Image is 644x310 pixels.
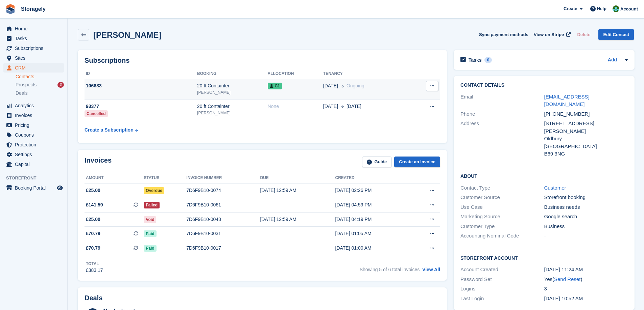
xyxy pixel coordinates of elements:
a: Deals [16,90,64,97]
img: stora-icon-8386f47178a22dfd0bd8f6a31ec36ba5ce8667c1dd55bd0f319d3a0aa187defe.svg [5,4,16,14]
div: Customer Source [460,194,544,201]
a: menu [3,120,64,130]
div: [PERSON_NAME] [197,110,267,116]
div: Yes [544,276,628,283]
div: 93377 [85,103,197,110]
h2: Storefront Account [460,254,628,261]
a: menu [3,53,64,63]
div: Business needs [544,203,628,211]
div: B69 3NG [544,150,628,158]
span: View on Stripe [534,31,564,38]
div: Accounting Nominal Code [460,232,544,240]
button: Sync payment methods [479,29,528,40]
span: ( ) [552,276,582,282]
span: £70.79 [86,245,100,252]
span: [DATE] [323,82,338,89]
a: Create a Subscription [85,124,138,136]
a: Contacts [16,74,64,80]
div: Logins [460,285,544,293]
th: Booking [197,68,267,79]
div: Total [86,261,103,267]
div: [PHONE_NUMBER] [544,110,628,118]
span: Create [564,5,577,12]
div: None [268,103,323,110]
button: Delete [574,29,593,40]
h2: Invoices [85,157,112,168]
div: - [544,232,628,240]
span: £25.00 [86,187,100,194]
span: Paid [144,245,156,252]
span: Capital [15,160,55,169]
a: Preview store [56,184,64,192]
th: Tenancy [323,68,410,79]
div: 7D6F9B10-0061 [186,201,260,208]
div: [DATE] 02:26 PM [335,187,411,194]
div: [DATE] 12:59 AM [260,187,335,194]
div: Use Case [460,203,544,211]
div: Password Set [460,276,544,283]
span: Deals [16,90,28,96]
img: Notifications [613,5,619,12]
a: Prospects 2 [16,81,64,88]
th: ID [85,68,197,79]
a: Send Reset [554,276,580,282]
div: 20 ft Containter [197,82,267,89]
span: Subscriptions [15,44,55,53]
div: [DATE] 01:05 AM [335,230,411,237]
div: [DATE] 12:59 AM [260,216,335,223]
div: Phone [460,110,544,118]
h2: Deals [85,294,102,302]
div: 7D6F9B10-0043 [186,216,260,223]
span: Prospects [16,82,37,88]
a: menu [3,34,64,43]
th: Amount [85,173,144,184]
th: Status [144,173,186,184]
h2: Contact Details [460,83,628,88]
div: [STREET_ADDRESS][PERSON_NAME] [544,120,628,135]
span: Failed [144,202,160,208]
a: Customer [544,185,566,191]
span: Settings [15,150,55,159]
div: [DATE] 04:59 PM [335,201,411,208]
div: Create a Subscription [85,126,134,134]
span: Booking Portal [15,183,55,193]
a: menu [3,140,64,149]
span: [DATE] [347,103,361,110]
span: Help [597,5,606,12]
div: Email [460,93,544,108]
th: Due [260,173,335,184]
span: CRM [15,63,55,73]
div: £383.17 [86,267,103,274]
div: 3 [544,285,628,293]
div: 7D6F9B10-0031 [186,230,260,237]
div: Last Login [460,295,544,303]
span: Home [15,24,55,33]
a: Storagely [18,3,48,15]
span: Sites [15,53,55,63]
a: menu [3,150,64,159]
span: Invoices [15,111,55,120]
a: Edit Contact [598,29,634,40]
a: menu [3,183,64,193]
div: Business [544,223,628,230]
div: 2 [57,82,64,88]
span: Showing 5 of 6 total invoices [360,267,420,272]
div: [PERSON_NAME] [197,89,267,95]
div: 7D6F9B10-0074 [186,187,260,194]
a: menu [3,63,64,73]
span: Tasks [15,34,55,43]
div: [DATE] 01:00 AM [335,245,411,252]
span: Ongoing [347,83,364,88]
div: Marketing Source [460,213,544,221]
span: Overdue [144,187,164,194]
a: [EMAIL_ADDRESS][DOMAIN_NAME] [544,94,590,107]
a: menu [3,160,64,169]
span: £70.79 [86,230,100,237]
a: View All [422,267,440,272]
span: Coupons [15,130,55,140]
h2: About [460,172,628,179]
div: [DATE] 11:24 AM [544,266,628,274]
span: £25.00 [86,216,100,223]
span: C1 [268,83,282,89]
span: Paid [144,230,156,237]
